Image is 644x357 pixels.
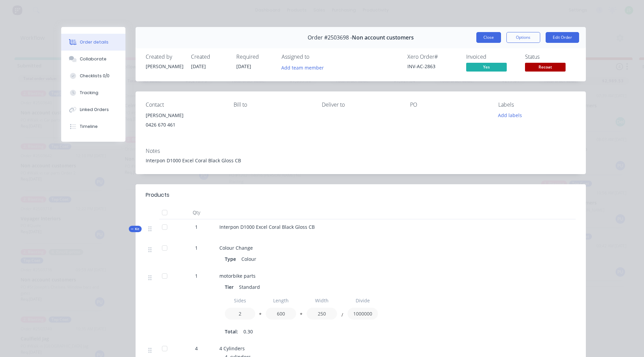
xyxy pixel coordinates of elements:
[307,295,337,306] input: Label
[146,157,576,164] div: Interpon D1000 Excel Coral Black Gloss CB
[146,120,223,130] div: 0426 670 461
[195,272,198,279] span: 1
[225,328,238,335] span: Total:
[80,56,106,62] div: Collaborate
[234,102,311,108] div: Bill to
[339,313,345,319] button: /
[266,308,296,320] input: Value
[80,39,109,45] div: Order details
[236,54,273,60] div: Required
[146,111,223,120] div: [PERSON_NAME]
[476,32,501,43] button: Close
[236,63,251,70] span: [DATE]
[219,273,256,279] span: motorbike parts
[410,102,487,108] div: PO
[525,63,566,73] button: Recoat
[225,308,255,320] input: Value
[466,63,507,71] span: Yes
[243,328,253,335] span: 0.30
[282,54,349,60] div: Assigned to
[266,295,296,306] input: Label
[239,254,259,264] div: Colour
[225,282,236,292] div: Tier
[61,101,125,118] button: Linked Orders
[61,34,125,51] button: Order details
[506,32,540,43] button: Options
[348,295,378,306] input: Label
[191,63,206,70] span: [DATE]
[80,107,109,113] div: Linked Orders
[195,345,198,352] span: 4
[307,308,337,320] input: Value
[219,245,253,251] span: Colour Change
[352,34,414,41] span: Non account customers
[146,54,183,60] div: Created by
[466,54,517,60] div: Invoiced
[61,84,125,101] button: Tracking
[498,102,576,108] div: Labels
[407,54,458,60] div: Xero Order #
[546,32,579,43] button: Edit Order
[525,54,576,60] div: Status
[322,102,399,108] div: Deliver to
[80,73,110,79] div: Checklists 0/0
[61,51,125,67] button: Collaborate
[61,67,125,84] button: Checklists 0/0
[236,282,263,292] div: Standard
[195,223,198,230] span: 1
[407,63,458,70] div: INV-AC-2863
[308,34,352,41] span: Order #2503698 -
[146,63,183,70] div: [PERSON_NAME]
[495,111,526,120] button: Add labels
[225,254,239,264] div: Type
[80,90,98,96] div: Tracking
[278,63,327,72] button: Add team member
[146,102,223,108] div: Contact
[219,224,315,230] span: Interpon D1000 Excel Coral Black Gloss CB
[146,191,169,199] div: Products
[131,226,140,231] span: Kit
[525,63,566,71] span: Recoat
[191,54,228,60] div: Created
[61,118,125,135] button: Timeline
[282,63,328,72] button: Add team member
[176,206,217,219] div: Qty
[219,345,245,352] span: 4 Cylinders
[129,226,142,232] div: Kit
[225,295,255,306] input: Label
[348,308,378,320] input: Value
[80,123,98,130] div: Timeline
[146,111,223,132] div: [PERSON_NAME]0426 670 461
[146,148,576,154] div: Notes
[195,244,198,251] span: 1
